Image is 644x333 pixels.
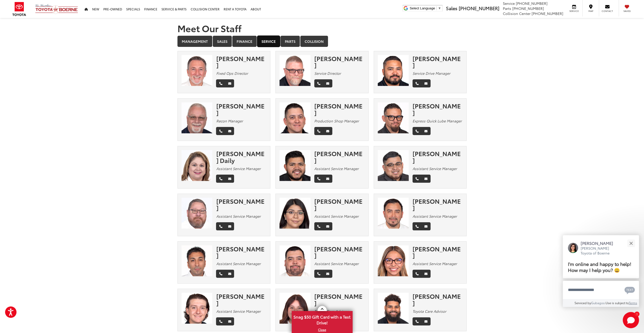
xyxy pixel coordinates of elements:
[412,293,463,306] div: [PERSON_NAME]
[314,71,341,76] em: Service Director
[412,309,446,314] em: Toyota Care Advisor
[314,222,323,230] a: Phone
[177,36,467,47] div: Department Tabs
[314,175,323,183] a: Phone
[181,102,212,133] img: Kent Thompson
[216,71,248,76] em: Fixed Ops Director
[636,313,637,315] span: 1
[216,79,225,87] a: Phone
[421,175,431,183] a: Email
[624,286,635,294] svg: Text
[280,36,300,47] a: Parts
[323,175,332,183] a: Email
[35,4,78,14] img: Vic Vaughan Toyota of Boerne
[232,36,257,47] a: Finance
[532,11,563,16] span: [PHONE_NUMBER]
[181,150,212,181] img: Yvette Daily
[216,127,225,135] a: Phone
[516,1,548,6] span: [PHONE_NUMBER]
[216,317,225,325] a: Phone
[225,175,234,183] a: Email
[568,260,631,273] span: I'm online and happy to help! How may I help you? 😀
[412,261,457,266] em: Assistant Service Manager
[421,79,431,87] a: Email
[412,317,422,325] a: Phone
[279,245,310,276] img: Clinton Ray
[623,284,636,295] button: Chat with SMS
[216,293,266,306] div: [PERSON_NAME]
[629,301,637,305] a: Terms
[216,198,266,211] div: [PERSON_NAME]
[213,36,232,47] a: Sales
[378,245,409,276] img: Katherine Rojas
[323,79,332,87] a: Email
[216,166,260,171] em: Assistant Service Manager
[605,301,629,305] span: Use is subject to
[378,293,409,324] img: Barry Barron
[216,175,225,183] a: Phone
[378,150,409,181] img: Ramon Loyola
[216,102,266,116] div: [PERSON_NAME]
[314,79,323,87] a: Phone
[177,23,467,33] div: Meet Our Staff
[568,9,580,13] span: Service
[421,317,431,325] a: Email
[412,118,462,123] em: Express Quick Lube Manager
[225,317,234,325] a: Email
[216,245,266,259] div: [PERSON_NAME]
[292,311,352,327] span: Snag $50 Gift Card with a Test Drive!
[412,222,422,230] a: Phone
[323,127,332,135] a: Email
[314,270,323,278] a: Phone
[412,79,422,87] a: Phone
[421,222,431,230] a: Email
[181,245,212,276] img: Adrian Salinas
[412,55,463,68] div: [PERSON_NAME]
[314,293,365,306] div: [PERSON_NAME]
[300,36,328,47] a: Collision
[623,312,639,328] svg: Start Chat
[591,301,605,305] a: Gubagoo.
[314,198,365,211] div: [PERSON_NAME]
[625,238,636,249] button: Close
[421,127,431,135] a: Email
[279,150,310,181] img: Juan Guzman
[563,281,639,299] textarea: Type your message
[412,214,457,219] em: Assistant Service Manager
[177,36,212,47] a: Management
[378,102,409,133] img: Justin Delong
[314,102,365,116] div: [PERSON_NAME]
[410,6,435,10] span: Select Language
[412,198,463,211] div: [PERSON_NAME]
[410,6,441,10] a: Select Language​
[216,118,243,123] em: Recon Manager
[581,240,618,246] p: [PERSON_NAME]
[412,150,463,163] div: [PERSON_NAME]
[181,198,212,229] img: Marcus Skinner
[314,166,359,171] em: Assistant Service Manager
[314,55,365,68] div: [PERSON_NAME]
[216,150,266,163] div: [PERSON_NAME] Daily
[216,309,260,314] em: Assistant Service Manager
[503,6,511,11] span: Parts
[412,270,422,278] a: Phone
[412,175,422,183] a: Phone
[621,9,633,13] span: Saved
[279,293,310,324] img: Sarah Bartell
[181,293,212,324] img: Riley Hodges
[421,270,431,278] a: Email
[412,102,463,116] div: [PERSON_NAME]
[412,71,450,76] em: Service Drive Manager
[314,127,323,135] a: Phone
[314,150,365,163] div: [PERSON_NAME]
[623,312,639,328] button: Toggle Chat Window
[438,6,441,10] span: ▼
[412,245,463,259] div: [PERSON_NAME]
[446,5,457,11] span: Sales
[323,222,332,230] a: Email
[512,6,544,11] span: [PHONE_NUMBER]
[216,222,225,230] a: Phone
[412,166,457,171] em: Assistant Service Manager
[503,11,531,16] span: Collision Center
[378,198,409,229] img: Eric Mendelez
